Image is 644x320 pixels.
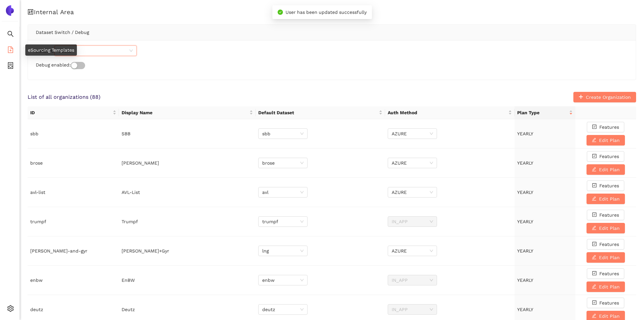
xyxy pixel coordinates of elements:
[599,153,619,160] span: Features
[599,283,620,290] span: Edit Plan
[122,109,248,116] span: Display Name
[586,252,625,263] button: editEdit Plan
[592,271,597,276] span: check-square
[392,246,433,256] span: AZURE
[599,254,620,261] span: Edit Plan
[515,266,575,295] td: YEARLY
[36,45,628,56] div: Dataset:
[592,255,596,260] span: edit
[599,137,620,144] span: Edit Plan
[392,305,433,314] span: IN_APP
[592,167,596,172] span: edit
[592,212,597,218] span: check-square
[119,106,256,119] th: this column's title is Display Name,this column is sortable
[28,8,636,16] h1: Internal Area
[7,44,14,57] span: file-add
[392,187,433,197] span: AZURE
[5,5,15,16] img: Logo
[515,207,575,236] td: YEARLY
[119,266,256,295] td: EnBW
[28,178,119,207] td: avl-list
[36,25,628,40] div: Dataset Switch / Debug
[599,166,620,173] span: Edit Plan
[599,195,620,202] span: Edit Plan
[515,236,575,266] td: YEARLY
[7,60,14,73] span: container
[119,207,256,236] td: Trumpf
[517,109,568,116] span: Plan Type
[587,151,624,162] button: check-squareFeatures
[599,241,619,248] span: Features
[587,180,624,191] button: check-squareFeatures
[7,303,14,316] span: setting
[587,268,624,279] button: check-squareFeatures
[586,93,631,101] span: Create Organization
[36,61,628,69] div: Debug enabled:
[28,207,119,236] td: trumpf
[587,239,624,250] button: check-squareFeatures
[599,211,619,219] span: Features
[262,129,304,139] span: sbb
[286,10,367,15] span: User has been updated successfully
[599,123,619,131] span: Features
[119,119,256,148] td: SBB
[278,10,283,15] span: check-circle
[385,106,515,119] th: this column's title is Auth Method,this column is sortable
[262,275,304,285] span: enbw
[25,44,77,56] div: eSourcing Templates
[586,223,625,233] button: editEdit Plan
[599,182,619,189] span: Features
[599,312,620,320] span: Edit Plan
[587,298,624,308] button: check-squareFeatures
[119,236,256,266] td: [PERSON_NAME]+Gyr
[28,266,119,295] td: enbw
[28,119,119,148] td: sbb
[262,187,304,197] span: avl
[586,164,625,175] button: editEdit Plan
[586,194,625,204] button: editEdit Plan
[573,92,636,102] button: plusCreate Organization
[592,284,596,289] span: edit
[515,178,575,207] td: YEARLY
[515,119,575,148] td: YEARLY
[262,305,304,314] span: deutz
[599,299,619,307] span: Features
[392,158,433,168] span: AZURE
[592,196,596,201] span: edit
[592,124,597,130] span: check-square
[262,158,304,168] span: brose
[592,183,597,188] span: check-square
[258,109,378,116] span: Default Dataset
[592,300,597,306] span: check-square
[58,46,133,56] span: deutz
[586,135,625,146] button: editEdit Plan
[30,109,111,116] span: ID
[592,313,596,319] span: edit
[587,210,624,220] button: check-squareFeatures
[262,246,304,256] span: lng
[392,217,433,227] span: IN_APP
[592,226,596,231] span: edit
[7,28,14,41] span: search
[592,154,597,159] span: check-square
[592,138,596,143] span: edit
[515,148,575,178] td: YEARLY
[28,93,101,101] span: List of all organizations ( 88 )
[256,106,385,119] th: this column's title is Default Dataset,this column is sortable
[388,109,507,116] span: Auth Method
[392,275,433,285] span: IN_APP
[28,236,119,266] td: [PERSON_NAME]-and-gyr
[587,122,624,132] button: check-squareFeatures
[392,129,433,139] span: AZURE
[599,225,620,232] span: Edit Plan
[119,178,256,207] td: AVL-List
[592,242,597,247] span: check-square
[586,281,625,292] button: editEdit Plan
[28,9,34,15] span: control
[579,94,583,100] span: plus
[599,270,619,277] span: Features
[262,217,304,227] span: trumpf
[119,148,256,178] td: [PERSON_NAME]
[28,106,119,119] th: this column's title is ID,this column is sortable
[28,148,119,178] td: brose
